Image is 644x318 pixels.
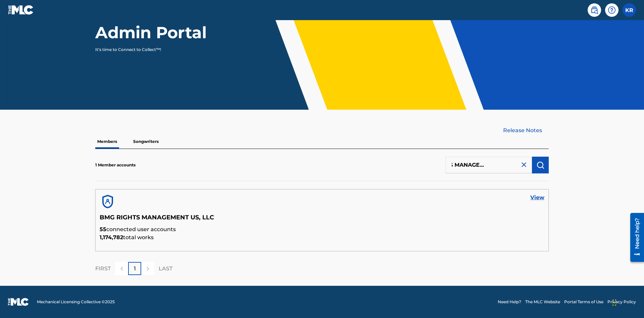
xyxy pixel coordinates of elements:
[100,226,106,232] span: 55
[8,298,29,306] img: logo
[498,299,521,305] a: Need Help?
[503,126,549,135] a: Release Notes
[95,265,111,273] p: FIRST
[159,265,172,273] p: LAST
[100,214,544,225] h5: BMG RIGHTS MANAGEMENT US, LLC
[520,161,528,169] img: close
[525,299,560,305] a: The MLC Website
[95,47,212,53] p: It's time to Connect to Collect™!
[95,162,136,168] p: 1 Member accounts
[610,286,644,318] iframe: Chat Widget
[612,293,616,313] div: Drag
[100,234,123,241] span: 1,174,782
[588,3,601,17] a: Public Search
[100,225,544,233] p: connected user accounts
[608,6,616,14] img: help
[131,135,161,149] p: Songwriters
[100,233,544,242] p: total works
[607,299,636,305] a: Privacy Policy
[100,194,116,210] img: account
[536,161,544,169] img: Search Works
[8,5,34,15] img: MLC Logo
[605,3,619,17] div: Help
[134,265,136,273] p: 1
[445,157,532,173] input: Search Members
[590,6,598,14] img: search
[95,135,119,149] p: Members
[625,210,644,265] iframe: Resource Center
[530,194,544,202] a: View
[564,299,603,305] a: Portal Terms of Use
[37,299,115,305] span: Mechanical Licensing Collective © 2025
[623,3,636,17] div: User Menu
